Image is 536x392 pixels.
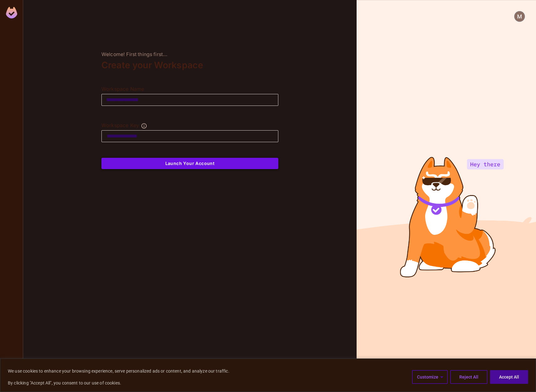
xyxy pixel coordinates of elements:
[514,11,525,22] img: Matthew Kolder
[6,7,17,18] img: SReyMgAAAABJRU5ErkJggg==
[141,121,147,130] button: The Workspace Key is unique, and serves as the identifier of your workspace.
[490,370,528,384] button: Accept All
[412,370,448,384] button: Customize
[450,370,487,384] button: Reject All
[101,158,278,169] button: Launch Your Account
[101,121,139,129] div: Workspace Key
[101,58,278,73] div: Create your Workspace
[8,367,229,375] p: We use cookies to enhance your browsing experience, serve personalized ads or content, and analyz...
[101,85,278,93] div: Workspace Name
[101,51,278,58] div: Welcome! First things first...
[8,379,229,387] p: By clicking "Accept All", you consent to our use of cookies.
